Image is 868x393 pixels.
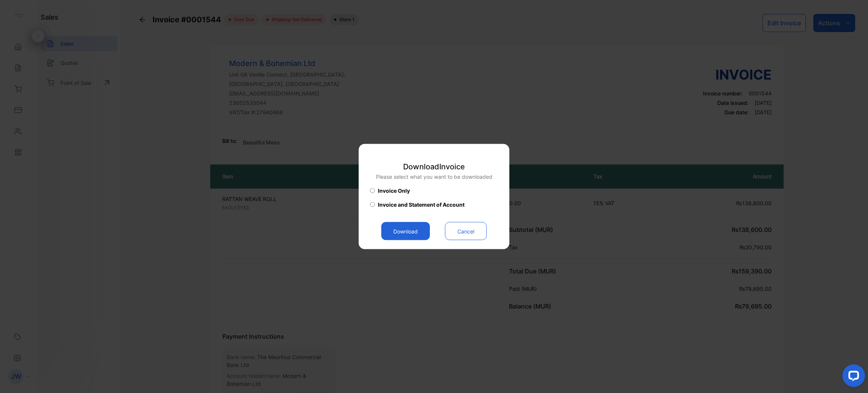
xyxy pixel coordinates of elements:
[376,173,492,181] p: Please select what you want to be downloaded
[836,361,868,393] iframe: LiveChat chat widget
[378,187,410,195] span: Invoice Only
[378,201,465,209] span: Invoice and Statement of Account
[381,222,430,240] button: Download
[445,222,487,240] button: Cancel
[376,161,492,172] p: Download Invoice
